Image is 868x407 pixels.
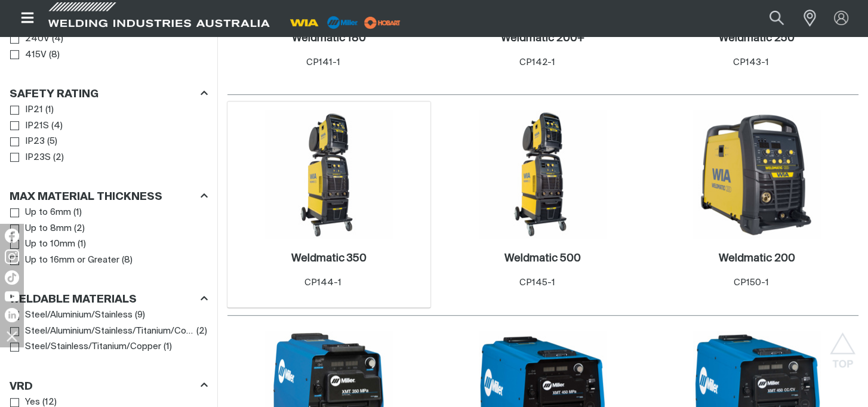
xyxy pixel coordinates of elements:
h3: Max Material Thickness [10,190,162,204]
span: IP21S [25,119,49,133]
div: Safety Rating [10,86,208,102]
h2: Weldmatic 500 [504,253,581,264]
a: IP21 [10,102,43,118]
img: Instagram [5,249,19,264]
ul: Safety Rating [10,102,207,165]
ul: Max Material Thickness [10,205,207,268]
a: Up to 16mm or Greater [10,252,119,269]
ul: Weldable Materials [10,307,207,355]
a: IP21S [10,118,49,134]
span: ( 4 ) [51,119,63,133]
h2: Weldmatic 200+ [501,33,584,44]
img: YouTube [5,291,19,301]
h2: Weldmatic 350 [291,253,367,264]
span: ( 1 ) [78,238,86,251]
span: Steel/Aluminium/Stainless [25,309,133,322]
span: CP145-1 [519,278,555,287]
img: Weldmatic 350 [265,110,393,238]
a: miller [361,18,404,27]
span: IP21 [25,103,43,117]
span: ( 2 ) [196,325,207,338]
span: Up to 16mm or Greater [25,254,119,267]
span: Steel/Stainless/Titanium/Copper [25,340,161,354]
span: Up to 6mm [25,206,71,220]
a: Weldmatic 350 [291,252,367,266]
a: Up to 6mm [10,205,71,221]
a: 240V [10,31,50,47]
span: ( 8 ) [122,254,133,267]
h3: VRD [10,380,33,394]
a: Steel/Aluminium/Stainless/Titanium/Copper [10,323,193,340]
button: Scroll to top [829,332,856,359]
span: ( 1 ) [73,206,82,220]
span: ( 5 ) [47,135,57,149]
span: ( 8 ) [49,48,60,62]
img: Facebook [5,229,19,243]
span: ( 1 ) [164,340,172,354]
div: Max Material Thickness [10,189,208,205]
a: IP23S [10,150,51,166]
a: Weldmatic 200+ [501,32,584,45]
span: IP23 [25,135,45,149]
a: Weldmatic 200 [719,252,795,266]
span: Up to 10mm [25,238,75,251]
a: Weldmatic 500 [504,252,581,266]
span: CP144-1 [304,278,341,287]
span: CP143-1 [733,58,769,67]
a: Steel/Aluminium/Stainless [10,307,133,323]
span: ( 2 ) [53,151,64,165]
a: Up to 10mm [10,236,75,252]
span: 415V [25,48,47,62]
span: Steel/Aluminium/Stainless/Titanium/Copper [25,325,193,338]
span: ( 9 ) [135,309,145,322]
h3: Safety Rating [10,88,99,101]
a: Up to 8mm [10,221,72,237]
a: IP23 [10,134,45,150]
span: CP150-1 [733,278,768,287]
a: Steel/Stainless/Titanium/Copper [10,339,161,355]
span: ( 1 ) [45,103,54,117]
div: Weldable Materials [10,291,208,307]
div: VRD [10,378,208,394]
input: Product name or item number... [741,5,797,32]
span: IP23S [25,151,51,165]
span: 240V [25,32,50,46]
img: Weldmatic 500 [479,110,607,238]
h2: Weldmatic 250 [719,33,795,44]
h3: Weldable Materials [10,293,137,307]
span: ( 4 ) [52,32,63,46]
a: Weldmatic 180 [292,32,366,45]
img: TikTok [5,270,19,285]
img: miller [361,14,404,32]
a: 415V [10,47,47,63]
span: Up to 8mm [25,222,72,236]
img: Weldmatic 200 [693,110,821,238]
img: LinkedIn [5,308,19,322]
span: ( 2 ) [74,222,85,236]
ul: Power Voltage [10,31,207,63]
span: CP142-1 [519,58,555,67]
h2: Weldmatic 180 [292,33,366,44]
h2: Weldmatic 200 [719,253,795,264]
span: CP141-1 [306,58,340,67]
a: Weldmatic 250 [719,32,795,45]
button: Search products [756,5,797,32]
img: hide socials [2,326,22,346]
